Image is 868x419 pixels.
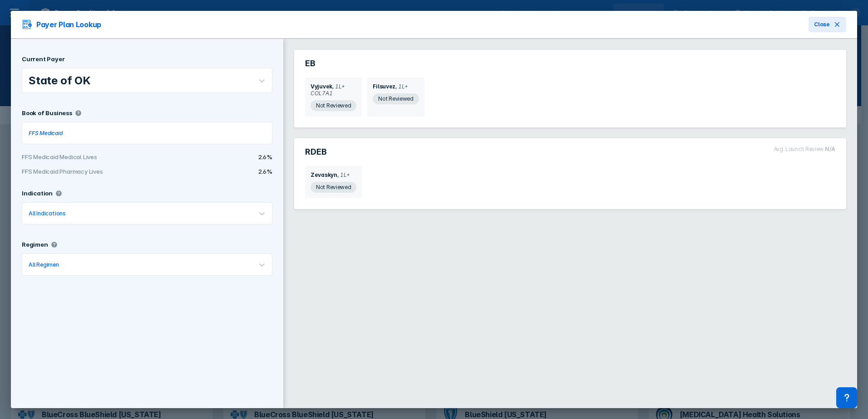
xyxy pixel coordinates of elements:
span: Not Reviewed [311,100,356,111]
div: State of OK [29,74,91,87]
div: 2.6% [147,168,272,175]
span: Not Reviewed [311,182,356,193]
b: N/A [825,146,835,152]
span: Close [814,20,830,29]
span: 1L+ [332,83,345,90]
span: 1L+ [337,171,350,178]
h3: Current Payer [22,55,64,63]
h3: Book of Business [22,109,72,117]
div: All Indications [29,210,66,217]
button: Close [809,17,846,32]
div: FFS Medicaid Pharmacy Lives [22,168,147,175]
span: 1L+ [395,83,408,90]
span: Vyjuvek [311,83,332,90]
div: 2.6% [147,153,272,161]
h3: Payer Plan Lookup [22,19,101,30]
span: Filsuvez [373,83,395,90]
h3: Regimen [22,241,48,248]
span: RDEB [305,146,327,157]
span: Avg. Launch Review: [774,146,825,152]
span: Zevaskyn [311,171,337,178]
div: Contact Support [836,387,857,408]
h3: Indication [22,190,53,197]
span: COL7A1 [311,90,356,97]
span: EB [305,58,316,69]
span: Not Reviewed [373,93,419,104]
div: FFS Medicaid Medical Lives [22,153,147,161]
div: All Regimen [29,261,59,268]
